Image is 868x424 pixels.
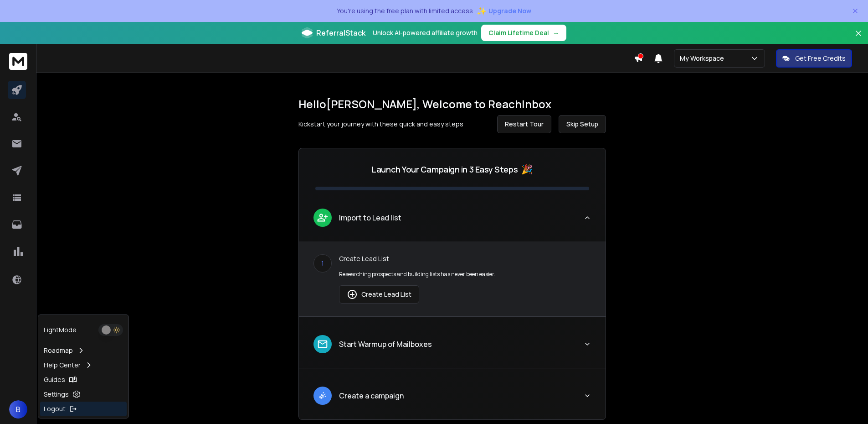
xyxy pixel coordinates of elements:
button: Close banner [853,27,864,49]
button: Create Lead List [339,285,419,304]
p: Create Lead List [339,254,591,263]
button: Claim Lifetime Deal→ [481,25,566,41]
span: Upgrade Now [488,6,531,16]
button: ✨Upgrade Now [477,2,531,20]
p: Roadmap [44,346,73,355]
span: Skip Setup [566,120,598,129]
p: You're using the free plan with limited access [337,6,473,16]
p: Researching prospects and building lists has never been easier. [339,271,591,278]
p: Kickstart your journey with these quick and easy steps [298,120,463,129]
button: Skip Setup [559,115,606,133]
div: leadImport to Lead list [299,241,606,316]
div: 1 [313,254,332,272]
button: leadImport to Lead list [299,201,606,241]
span: 🎉 [521,163,533,176]
span: ReferralStack [316,27,365,38]
img: lead [317,212,329,223]
button: Restart Tour [497,115,551,133]
p: Launch Your Campaign in 3 Easy Steps [372,163,518,176]
p: Logout [44,404,66,414]
a: Guides [40,372,127,387]
p: Get Free Credits [795,54,846,63]
button: B [9,400,27,419]
p: Unlock AI-powered affiliate growth [373,28,478,37]
button: leadStart Warmup of Mailboxes [299,328,606,368]
p: Light Mode [44,325,77,335]
span: ✨ [477,5,487,17]
img: lead [317,338,329,350]
p: Create a campaign [339,390,404,401]
button: Get Free Credits [776,49,852,68]
button: leadCreate a campaign [299,379,606,419]
p: Start Warmup of Mailboxes [339,339,432,350]
h1: Hello [PERSON_NAME] , Welcome to ReachInbox [298,97,606,111]
p: Import to Lead list [339,212,401,223]
span: → [553,28,559,37]
p: Help Center [44,361,81,370]
a: Roadmap [40,343,127,358]
p: Guides [44,375,65,384]
a: Help Center [40,358,127,372]
img: lead [317,390,329,401]
img: lead [347,289,358,300]
a: Settings [40,387,127,402]
p: Settings [44,390,69,399]
p: My Workspace [680,54,728,63]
